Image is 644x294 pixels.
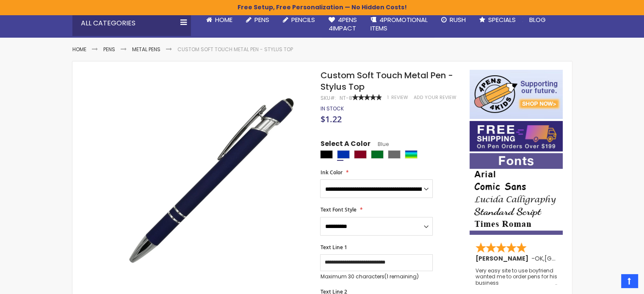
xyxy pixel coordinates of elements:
a: Home [72,46,86,53]
span: 1 [387,94,388,101]
span: In stock [320,105,343,112]
strong: SKU [320,94,336,102]
a: Pens [239,11,276,29]
a: Pens [103,46,115,53]
span: $1.22 [320,113,341,125]
span: 4PROMOTIONAL ITEMS [370,15,428,33]
div: Black [320,150,333,159]
div: Very easy site to use boyfriend wanted me to order pens for his business [475,268,558,286]
iframe: Google Customer Reviews [574,271,644,294]
a: Blog [522,11,553,29]
img: 4pens 4 kids [470,70,563,119]
img: font-personalization-examples [470,153,563,235]
span: [GEOGRAPHIC_DATA] [544,254,607,263]
span: Blog [529,15,546,24]
a: 4PROMOTIONALITEMS [364,11,434,38]
span: Review [391,94,408,101]
a: Specials [473,11,522,29]
div: Availability [320,105,343,112]
p: Maximum 30 characters [320,273,433,280]
span: [PERSON_NAME] [475,254,531,263]
div: Grey [388,150,401,159]
span: Pencils [291,15,315,24]
span: Text Font Style [320,206,356,213]
a: Add Your Review [413,94,456,101]
span: - , [531,254,607,263]
a: Pencils [276,11,322,29]
span: Custom Soft Touch Metal Pen - Stylus Top [320,69,453,93]
div: Blue [337,150,350,159]
span: OK [535,254,543,263]
li: Custom Soft Touch Metal Pen - Stylus Top [177,46,293,53]
span: 4Pens 4impact [329,15,357,33]
span: Home [215,15,232,24]
img: regal_rubber_blue_n_3_1_2.jpg [115,82,309,275]
span: Specials [488,15,516,24]
span: Rush [450,15,466,24]
img: Free shipping on orders over $199 [470,121,563,151]
div: All Categories [72,11,191,36]
div: Burgundy [354,150,367,159]
div: Green [371,150,384,159]
a: 4Pens4impact [322,11,364,38]
a: Metal Pens [132,46,160,53]
span: Text Line 1 [320,244,347,251]
a: 1 Review [387,94,409,101]
a: Rush [434,11,473,29]
div: Assorted [405,150,417,159]
span: Pens [254,15,269,24]
span: Ink Color [320,169,342,176]
span: (1 remaining) [384,273,418,280]
div: NT-8 [339,95,352,102]
a: Home [199,11,239,29]
div: 100% [352,94,381,100]
span: Blue [370,140,388,148]
span: Select A Color [320,139,370,151]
